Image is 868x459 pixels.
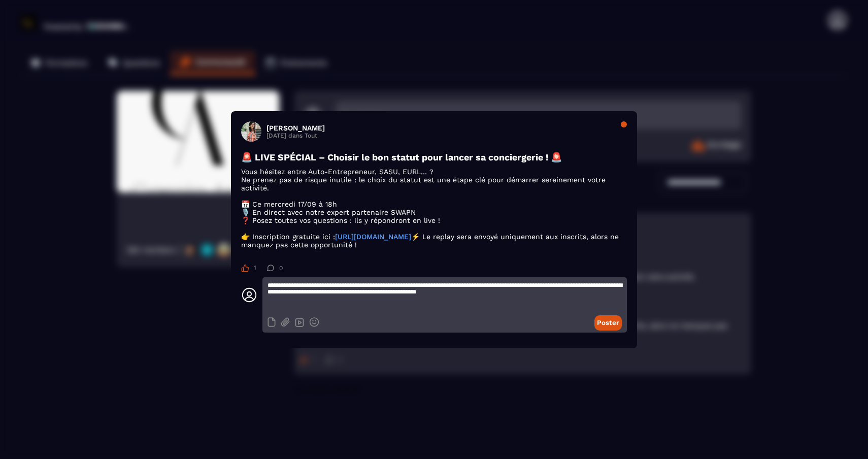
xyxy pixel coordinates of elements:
[254,264,256,272] span: 1
[241,152,627,162] h3: 🚨 LIVE SPÉCIAL – Choisir le bon statut pour lancer sa conciergerie ! 🚨
[279,265,283,272] span: 0
[594,315,622,331] button: Poster
[266,124,325,132] h3: [PERSON_NAME]
[241,168,627,249] p: Vous hésitez entre Auto-Entrepreneur, SASU, EURL… ? Ne prenez pas de risque inutile : le choix du...
[266,132,325,139] p: [DATE] dans Tout
[335,233,411,241] a: [URL][DOMAIN_NAME]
